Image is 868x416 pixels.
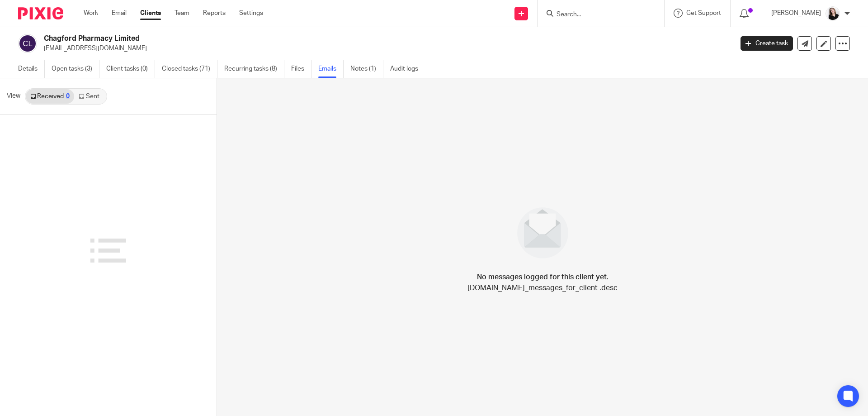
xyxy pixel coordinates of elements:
[826,6,840,21] img: HR%20Andrew%20Price_Molly_Poppy%20Jakes%20Photography-7.jpg
[112,9,127,18] a: Email
[556,11,637,19] input: Search
[467,282,618,293] p: [DOMAIN_NAME]_messages_for_client .desc
[771,9,821,18] p: [PERSON_NAME]
[7,91,20,101] span: View
[44,34,590,43] h2: Chagford Pharmacy Limited
[686,10,721,16] span: Get Support
[477,272,609,282] h4: No messages logged for this client yet.
[44,44,727,53] p: [EMAIL_ADDRESS][DOMAIN_NAME]
[318,60,344,78] a: Emails
[162,60,217,78] a: Closed tasks (71)
[66,93,70,100] div: 0
[203,9,226,18] a: Reports
[18,34,37,53] img: svg%3E
[239,9,263,18] a: Settings
[350,60,383,78] a: Notes (1)
[291,60,311,78] a: Files
[140,9,161,18] a: Clients
[26,89,74,104] a: Received0
[224,60,284,78] a: Recurring tasks (8)
[741,36,793,51] a: Create task
[18,60,45,78] a: Details
[511,201,574,264] img: image
[390,60,425,78] a: Audit logs
[74,89,106,104] a: Sent
[106,60,155,78] a: Client tasks (0)
[52,60,99,78] a: Open tasks (3)
[84,9,98,18] a: Work
[175,9,189,18] a: Team
[18,7,63,19] img: Pixie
